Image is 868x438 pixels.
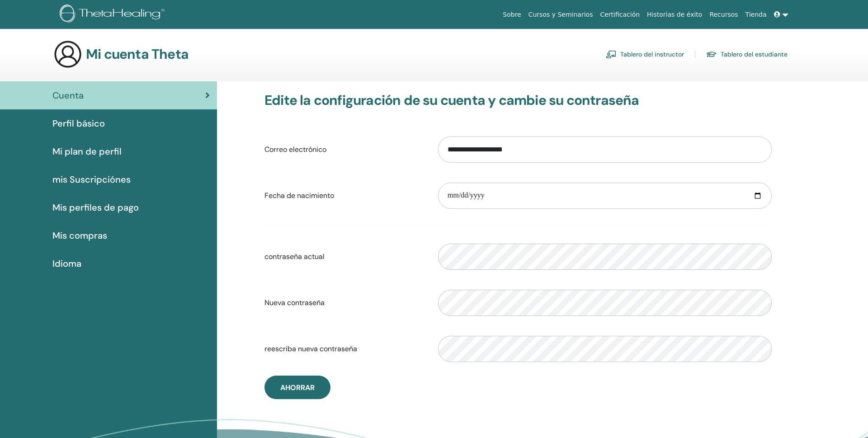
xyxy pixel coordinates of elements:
span: Mis perfiles de pago [52,201,139,214]
a: Tienda [742,6,770,23]
span: Cuenta [52,89,84,102]
label: Correo electrónico [258,141,431,158]
label: Nueva contraseña [258,294,431,311]
h3: Edite la configuración de su cuenta y cambie su contraseña [264,92,772,108]
span: Mi plan de perfil [52,145,122,158]
img: chalkboard-teacher.svg [606,50,617,58]
a: Historias de éxito [643,6,706,23]
a: Recursos [706,6,741,23]
a: Sobre [499,6,524,23]
a: Cursos y Seminarios [525,6,597,23]
a: Certificación [596,6,643,23]
span: mis Suscripciónes [52,173,131,186]
img: graduation-cap.svg [706,51,717,58]
img: generic-user-icon.jpg [53,40,82,69]
a: Tablero del estudiante [706,47,788,61]
label: reescriba nueva contraseña [258,340,431,358]
span: Mis compras [52,229,107,242]
label: contraseña actual [258,248,431,265]
h3: Mi cuenta Theta [86,46,189,62]
button: Ahorrar [264,376,330,399]
a: Tablero del instructor [606,47,684,61]
img: logo.png [60,5,168,25]
span: Idioma [52,257,81,270]
span: Perfil básico [52,117,105,130]
span: Ahorrar [280,383,315,392]
label: Fecha de nacimiento [258,187,431,204]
